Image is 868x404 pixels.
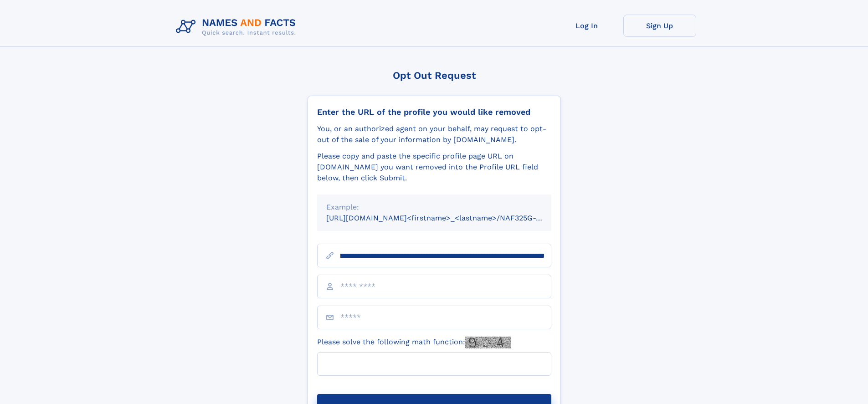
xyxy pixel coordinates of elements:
[317,337,511,348] label: Please solve the following math function:
[308,70,561,81] div: Opt Out Request
[326,214,569,222] small: [URL][DOMAIN_NAME]<firstname>_<lastname>/NAF325G-xxxxxxxx
[172,15,303,39] img: Logo Names and Facts
[623,15,696,37] a: Sign Up
[317,151,551,184] div: Please copy and paste the specific profile page URL on [DOMAIN_NAME] you want removed into the Pr...
[326,202,542,213] div: Example:
[317,107,551,117] div: Enter the URL of the profile you would like removed
[317,123,551,145] div: You, or an authorized agent on your behalf, may request to opt-out of the sale of your informatio...
[550,15,623,37] a: Log In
